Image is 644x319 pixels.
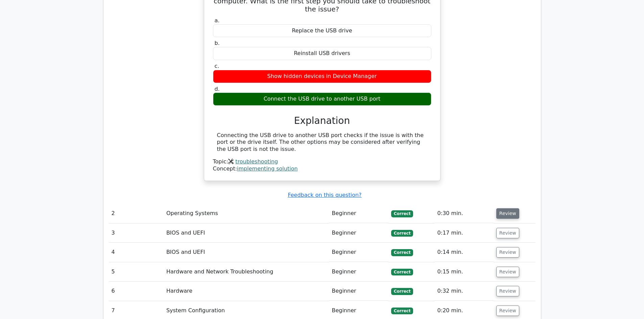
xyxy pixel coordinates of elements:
td: Beginner [329,282,388,301]
td: Operating Systems [164,204,329,223]
a: Feedback on this question? [288,192,361,198]
div: Show hidden devices in Device Manager [213,70,431,83]
span: Correct [391,249,413,256]
button: Review [496,286,519,296]
span: Correct [391,230,413,237]
button: Review [496,305,519,316]
td: 0:30 min. [435,204,494,223]
td: BIOS and UEFI [164,243,329,262]
span: b. [215,40,220,46]
td: 0:17 min. [435,223,494,243]
div: Topic: [213,158,431,165]
button: Review [496,208,519,219]
button: Review [496,267,519,277]
td: Beginner [329,204,388,223]
span: c. [215,63,219,69]
td: 0:15 min. [435,262,494,282]
div: Connecting the USB drive to another USB port checks if the issue is with the port or the drive it... [217,132,427,153]
span: d. [215,86,220,92]
h3: Explanation [217,115,427,127]
span: Correct [391,210,413,217]
td: 6 [109,282,164,301]
div: Reinstall USB drivers [213,47,431,60]
div: Replace the USB drive [213,24,431,37]
td: Hardware [164,282,329,301]
span: Correct [391,308,413,314]
td: Beginner [329,262,388,282]
span: Correct [391,269,413,275]
span: a. [215,17,220,24]
td: 5 [109,262,164,282]
button: Review [496,228,519,238]
a: troubleshooting [235,158,278,165]
button: Review [496,247,519,258]
td: 4 [109,243,164,262]
td: 0:32 min. [435,282,494,301]
td: 0:14 min. [435,243,494,262]
a: implementing solution [237,165,298,172]
td: Beginner [329,243,388,262]
div: Concept: [213,165,431,172]
td: 2 [109,204,164,223]
td: Hardware and Network Troubleshooting [164,262,329,282]
td: BIOS and UEFI [164,223,329,243]
div: Connect the USB drive to another USB port [213,92,431,106]
td: 3 [109,223,164,243]
td: Beginner [329,223,388,243]
span: Correct [391,288,413,295]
